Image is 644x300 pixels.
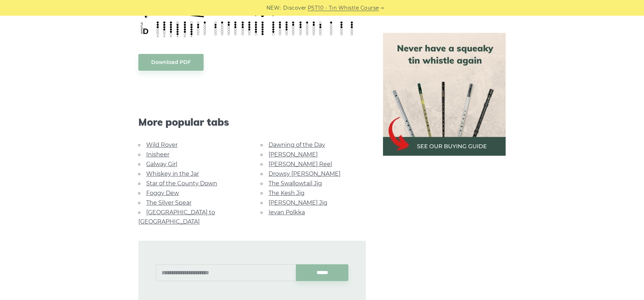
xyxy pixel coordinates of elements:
img: tin whistle buying guide [383,33,506,156]
a: Whiskey in the Jar [146,170,199,177]
a: The Swallowtail Jig [269,180,322,187]
a: Ievan Polkka [269,209,305,216]
a: [PERSON_NAME] [269,151,318,158]
span: More popular tabs [138,116,366,128]
a: Star of the County Down [146,180,217,187]
a: The Kesh Jig [269,190,305,196]
a: Foggy Dew [146,190,179,196]
a: [PERSON_NAME] Jig [269,199,327,206]
a: Drowsy [PERSON_NAME] [269,170,341,177]
a: Wild Rover [146,141,178,148]
a: Download PDF [138,54,204,71]
a: [GEOGRAPHIC_DATA] to [GEOGRAPHIC_DATA] [138,209,215,225]
a: Galway Girl [146,161,177,167]
a: Inisheer [146,151,169,158]
a: The Silver Spear [146,199,191,206]
a: Dawning of the Day [269,141,325,148]
a: [PERSON_NAME] Reel [269,161,332,167]
span: NEW: [266,4,281,12]
span: Discover [283,4,307,12]
a: PST10 - Tin Whistle Course [308,4,379,12]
